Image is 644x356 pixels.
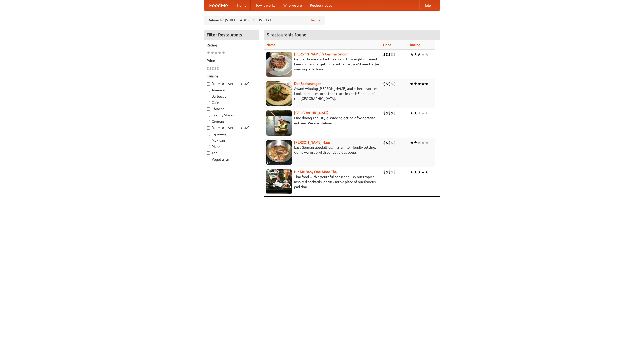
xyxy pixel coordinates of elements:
[386,140,388,145] li: $
[207,100,256,105] label: Cafe
[414,81,417,87] li: ★
[383,81,386,87] li: $
[266,174,379,189] p: Thai food with a youthful bar scene. Try our tropical inspired cocktails, or tuck into a plate of...
[266,81,292,106] img: speisewagen.jpg
[266,86,379,101] p: Award-winning [PERSON_NAME] and other favorites. Look for our restored food truck in the NE corne...
[391,81,393,87] li: $
[207,145,210,148] input: Pizza
[266,52,292,77] img: esthers.jpg
[393,110,396,116] li: $
[266,43,276,47] a: Name
[388,169,391,175] li: $
[207,58,256,63] h5: Price
[425,140,429,145] li: ★
[266,57,379,72] p: German home-cooked meals and fifty-eight different beers on tap. To get more authentic, you'd nee...
[266,169,292,194] img: babythai.jpg
[207,158,210,161] input: Vegetarian
[391,52,393,57] li: $
[386,52,388,57] li: $
[204,0,233,10] a: FoodMe
[391,169,393,175] li: $
[383,52,386,57] li: $
[421,169,425,175] li: ★
[414,169,417,175] li: ★
[414,110,417,116] li: ★
[207,82,210,86] input: [DEMOGRAPHIC_DATA]
[207,114,210,117] input: Czech / Slovak
[410,43,420,47] a: Rating
[391,110,393,116] li: $
[417,169,421,175] li: ★
[207,81,256,86] label: [DEMOGRAPHIC_DATA]
[207,50,210,56] li: ★
[383,169,386,175] li: $
[391,140,393,145] li: $
[207,157,256,162] label: Vegetarian
[417,110,421,116] li: ★
[207,139,210,142] input: Mexican
[393,169,396,175] li: $
[207,107,210,111] input: Chinese
[294,82,321,86] a: Der Speisewagen
[417,52,421,57] li: ★
[266,115,379,126] p: Fine dining Thai-style. Wide selection of vegetarian entrées. We also deliver.
[306,0,336,10] a: Recipe videos
[410,81,414,87] li: ★
[410,52,414,57] li: ★
[251,0,279,10] a: How it works
[207,151,210,155] input: Thai
[207,144,256,149] label: Pizza
[388,110,391,116] li: $
[207,106,256,111] label: Chinese
[207,133,210,136] input: Japanese
[425,81,429,87] li: ★
[207,132,256,137] label: Japanese
[207,120,210,123] input: German
[267,32,308,37] ng-pluralize: 5 restaurants found!
[421,140,425,145] li: ★
[266,110,292,136] img: satay.jpg
[207,126,210,130] input: [DEMOGRAPHIC_DATA]
[214,50,218,56] li: ★
[383,43,391,47] a: Price
[210,50,214,56] li: ★
[266,145,379,155] p: East German specialties, in a family-friendly setting. Come warm up with our delicious soups.
[207,101,210,104] input: Cafe
[410,169,414,175] li: ★
[410,140,414,145] li: ★
[414,140,417,145] li: ★
[425,52,429,57] li: ★
[294,52,348,56] a: [PERSON_NAME]'s German Saloon
[425,110,429,116] li: ★
[417,140,421,145] li: ★
[218,50,222,56] li: ★
[388,81,391,87] li: $
[207,119,256,124] label: German
[388,52,391,57] li: $
[266,140,292,165] img: kohlhaus.jpg
[421,52,425,57] li: ★
[222,50,225,56] li: ★
[414,52,417,57] li: ★
[207,88,256,93] label: American
[207,89,210,92] input: American
[207,125,256,130] label: [DEMOGRAPHIC_DATA]
[417,81,421,87] li: ★
[233,0,251,10] a: Home
[393,140,396,145] li: $
[217,66,219,71] li: $
[209,66,212,71] li: $
[410,110,414,116] li: ★
[207,95,210,98] input: Barbecue
[421,81,425,87] li: ★
[425,169,429,175] li: ★
[207,113,256,118] label: Czech / Slovak
[294,140,330,144] a: [PERSON_NAME] Haus
[386,81,388,87] li: $
[294,111,329,115] a: [GEOGRAPHIC_DATA]
[388,140,391,145] li: $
